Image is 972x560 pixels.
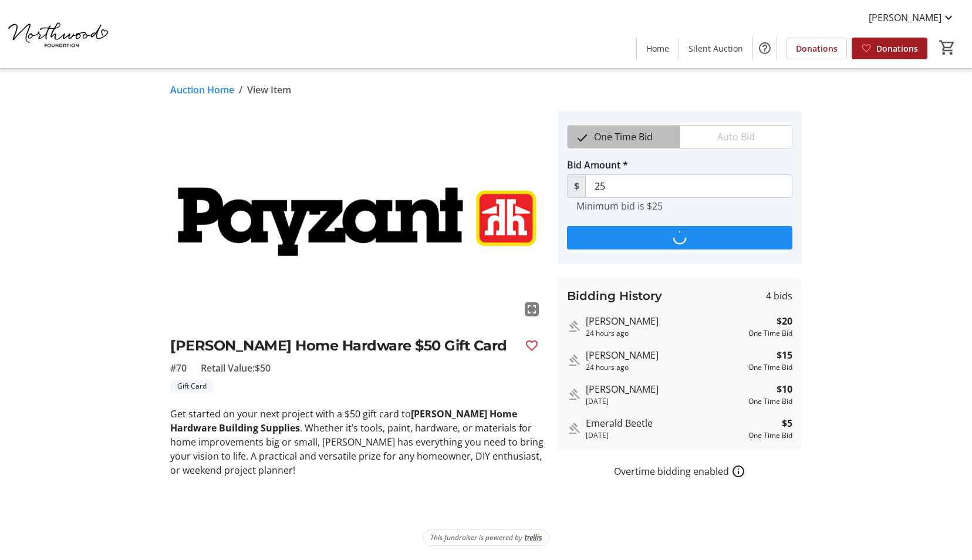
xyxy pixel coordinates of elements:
img: Image [170,111,544,321]
div: 24 hours ago [586,328,744,339]
strong: $20 [777,314,792,328]
a: Auction Home [170,83,234,97]
a: Silent Auction [679,38,752,59]
span: 4 bids [766,289,792,303]
p: Get started on your next project with a $50 gift card to . Whether it’s tools, paint, hardware, o... [170,407,544,477]
div: One Time Bid [748,396,792,407]
div: [PERSON_NAME] [586,314,744,328]
img: Northwood Foundation's Logo [7,5,112,63]
div: [PERSON_NAME] [586,348,744,362]
span: [PERSON_NAME] [869,11,941,25]
h3: Bidding History [567,287,662,305]
span: Home [646,42,669,55]
mat-icon: Outbid [567,319,581,333]
mat-icon: Outbid [567,387,581,402]
tr-hint: Minimum bid is $25 [576,200,663,212]
button: Favourite [520,334,544,357]
div: [DATE] [586,396,744,407]
tr-label-badge: Gift Card [170,380,214,393]
span: Silent Auction [689,42,743,55]
button: Cart [937,37,958,58]
div: [PERSON_NAME] [586,382,744,396]
label: Bid Amount * [567,158,628,172]
strong: [PERSON_NAME] Home Hardware Building Supplies [170,407,517,434]
span: #70 [170,361,187,375]
div: 24 hours ago [586,362,744,373]
span: Donations [876,42,918,55]
a: Home [637,38,679,59]
div: Emerald Beetle [586,416,744,430]
div: One Time Bid [748,362,792,373]
a: How overtime bidding works for silent auctions [731,464,745,478]
mat-icon: Outbid [567,421,581,436]
mat-icon: Outbid [567,353,581,367]
h2: [PERSON_NAME] Home Hardware $50 Gift Card [170,335,515,356]
span: / [239,83,242,97]
strong: $10 [777,382,792,396]
strong: $15 [777,348,792,362]
span: $ [567,174,586,198]
div: One Time Bid [748,328,792,339]
button: Help [753,36,777,60]
span: View Item [247,83,291,97]
span: Donations [796,42,838,55]
a: Donations [852,38,927,59]
mat-icon: fullscreen [525,302,539,316]
div: Overtime bidding enabled [558,464,802,478]
span: Retail Value: $50 [201,361,271,375]
span: This fundraiser is powered by [430,532,522,543]
img: Trellis Logo [525,534,542,542]
div: [DATE] [586,430,744,441]
div: One Time Bid [748,430,792,441]
a: Donations [787,38,847,59]
strong: $5 [782,416,792,430]
button: [PERSON_NAME] [859,8,965,27]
